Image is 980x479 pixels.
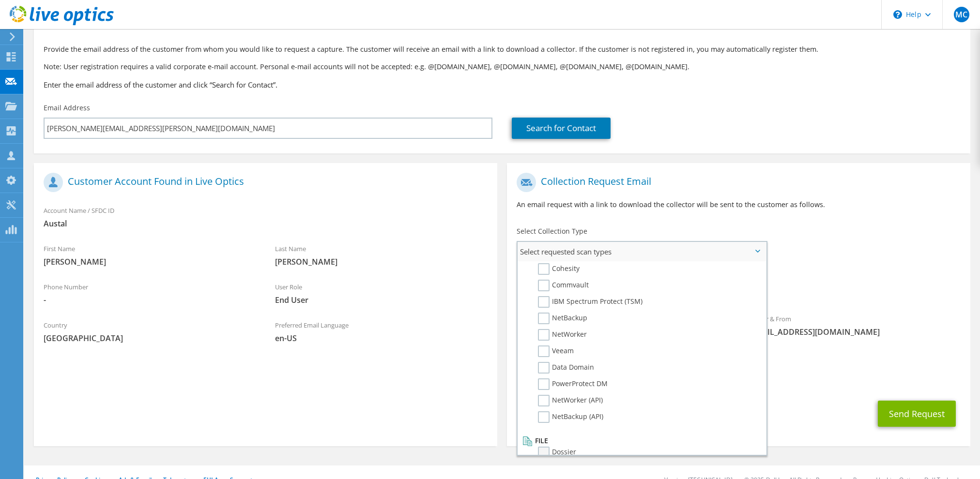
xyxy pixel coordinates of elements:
[538,378,608,390] label: PowerProtect DM
[507,309,738,353] div: To
[738,309,970,342] div: Sender & From
[34,200,497,234] div: Account Name / SFDC ID
[878,401,956,427] button: Send Request
[507,358,970,391] div: CC & Reply To
[44,256,256,267] span: [PERSON_NAME]
[538,296,643,308] label: IBM Spectrum Protect (TSM)
[538,395,603,406] label: NetWorker (API)
[507,265,970,304] div: Requested Collections
[517,199,961,210] p: An email request with a link to download the collector will be sent to the customer as follows.
[44,333,256,344] span: [GEOGRAPHIC_DATA]
[520,435,761,447] li: File
[893,10,902,19] svg: \n
[517,173,956,192] h1: Collection Request Email
[275,333,487,344] span: en-US
[538,411,603,423] label: NetBackup (API)
[517,226,587,236] label: Select Collection Type
[44,295,256,305] span: -
[44,61,961,72] p: Note: User registration requires a valid corporate e-mail account. Personal e-mail accounts will ...
[275,295,487,305] span: End User
[265,239,497,272] div: Last Name
[265,315,497,348] div: Preferred Email Language
[538,313,587,324] label: NetBackup
[34,277,265,310] div: Phone Number
[538,447,576,458] label: Dossier
[265,277,497,310] div: User Role
[34,315,265,348] div: Country
[538,263,580,275] label: Cohesity
[748,327,960,337] span: [EMAIL_ADDRESS][DOMAIN_NAME]
[538,329,587,341] label: NetWorker
[44,79,961,90] h3: Enter the email address of the customer and click “Search for Contact”.
[518,242,766,261] span: Select requested scan types
[44,218,488,229] span: Austal
[512,118,611,139] a: Search for Contact
[44,103,90,113] label: Email Address
[34,239,265,272] div: First Name
[44,44,961,55] p: Provide the email address of the customer from whom you would like to request a capture. The cust...
[538,362,594,374] label: Data Domain
[538,280,589,291] label: Commvault
[954,7,969,22] span: MC
[44,173,483,192] h1: Customer Account Found in Live Optics
[538,345,574,357] label: Veeam
[275,256,487,267] span: [PERSON_NAME]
